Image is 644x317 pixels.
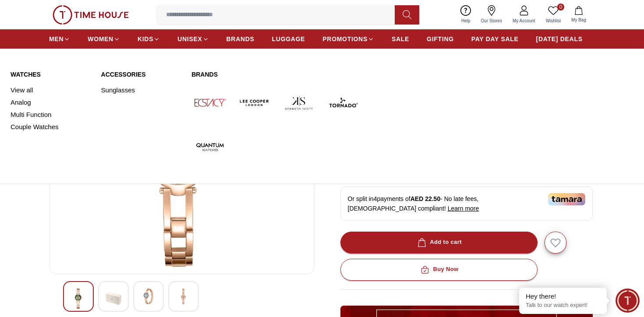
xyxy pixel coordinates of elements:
[101,84,181,96] a: Sunglasses
[340,232,538,254] button: Add to cart
[536,31,583,47] a: [DATE] DEALS
[138,35,153,43] span: KIDS
[458,18,474,24] span: Help
[419,264,458,275] div: Buy Now
[410,195,440,202] span: AED 22.50
[53,5,129,25] img: ...
[11,109,91,121] a: Multi Function
[280,84,318,121] img: Kenneth Scott
[11,121,91,133] a: Couple Watches
[191,84,229,121] img: Ecstacy
[71,289,86,309] img: Kenneth Scott Women's O.Green Dial Analog Watch - K23516-RBKH
[88,35,113,43] span: WOMEN
[340,187,593,221] div: Or split in 4 payments of - No late fees, [DEMOGRAPHIC_DATA] compliant!
[448,205,479,212] span: Learn more
[616,289,640,313] div: Chat Widget
[11,84,91,96] a: View all
[226,35,255,43] span: BRANDS
[340,259,538,281] button: Buy Now
[88,31,120,47] a: WOMEN
[526,302,600,309] p: Talk to our watch expert!
[416,237,462,247] div: Add to cart
[141,289,156,304] img: Kenneth Scott Women's O.Green Dial Analog Watch - K23516-RBKH
[49,35,64,43] span: MEN
[322,35,368,43] span: PROMOTIONS
[392,31,409,47] a: SALE
[177,35,202,43] span: UNISEX
[106,289,121,309] img: Kenneth Scott Women's O.Green Dial Analog Watch - K23516-RBKH
[566,4,591,25] button: My Bag
[392,35,409,43] span: SALE
[11,96,91,109] a: Analog
[177,31,209,47] a: UNISEX
[536,35,583,43] span: [DATE] DEALS
[456,4,476,26] a: Help
[478,18,506,24] span: Our Stores
[541,4,566,26] a: 0Wishlist
[272,31,305,47] a: LUGGAGE
[176,289,191,304] img: Kenneth Scott Women's O.Green Dial Analog Watch - K23516-RBKH
[427,35,454,43] span: GIFTING
[471,35,519,43] span: PAY DAY SALE
[11,70,91,79] a: Watches
[557,4,564,11] span: 0
[476,4,507,26] a: Our Stores
[236,84,273,121] img: Lee Cooper
[471,31,519,47] a: PAY DAY SALE
[526,292,600,301] div: Hey there!
[548,193,585,205] img: Tamara
[542,18,564,24] span: Wishlist
[138,31,160,47] a: KIDS
[191,70,362,79] a: Brands
[322,31,374,47] a: PROMOTIONS
[226,31,255,47] a: BRANDS
[325,84,362,121] img: Tornado
[191,128,229,166] img: Quantum
[568,17,590,23] span: My Bag
[49,31,70,47] a: MEN
[427,31,454,47] a: GIFTING
[272,35,305,43] span: LUGGAGE
[101,70,181,79] a: Accessories
[509,18,539,24] span: My Account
